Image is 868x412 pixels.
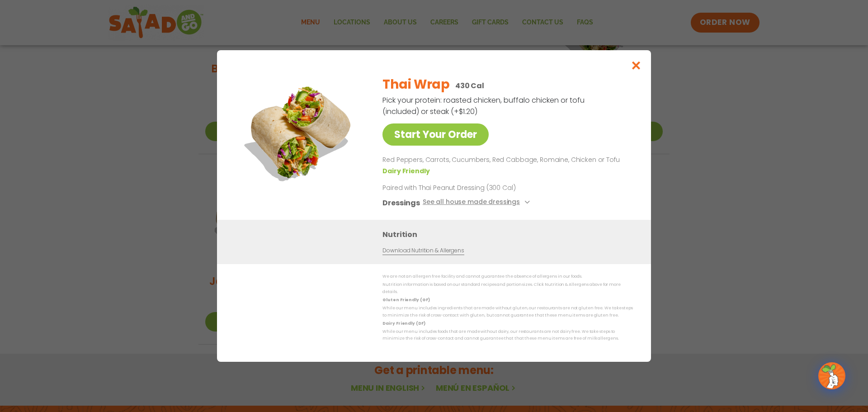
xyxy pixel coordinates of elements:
[382,155,629,166] p: Red Peppers, Carrots, Cucumbers, Red Cabbage, Romaine, Chicken or Tofu
[382,229,637,240] h3: Nutrition
[237,68,364,195] img: Featured product photo for Thai Wrap
[382,281,633,295] p: Nutrition information is based on our standard recipes and portion sizes. Click Nutrition & Aller...
[382,166,431,176] li: Dairy Friendly
[819,363,844,388] img: wpChatIcon
[382,305,633,319] p: While our menu includes ingredients that are made without gluten, our restaurants are not gluten ...
[382,183,550,193] p: Paired with Thai Peanut Dressing (300 Cal)
[622,50,651,81] button: Close modal
[382,297,429,303] strong: Gluten Friendly (GF)
[382,273,633,280] p: We are not an allergen free facility and cannot guarantee the absence of allergens in our foods.
[455,80,484,91] p: 430 Cal
[382,328,633,342] p: While our menu includes foods that are made without dairy, our restaurants are not dairy free. We...
[423,197,533,208] button: See all house made dressings
[382,321,425,326] strong: Dairy Friendly (DF)
[382,197,420,208] h3: Dressings
[382,123,489,146] a: Start Your Order
[382,246,464,255] a: Download Nutrition & Allergens
[382,95,586,117] p: Pick your protein: roasted chicken, buffalo chicken or tofu (included) or steak (+$1.20)
[382,75,449,94] h2: Thai Wrap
